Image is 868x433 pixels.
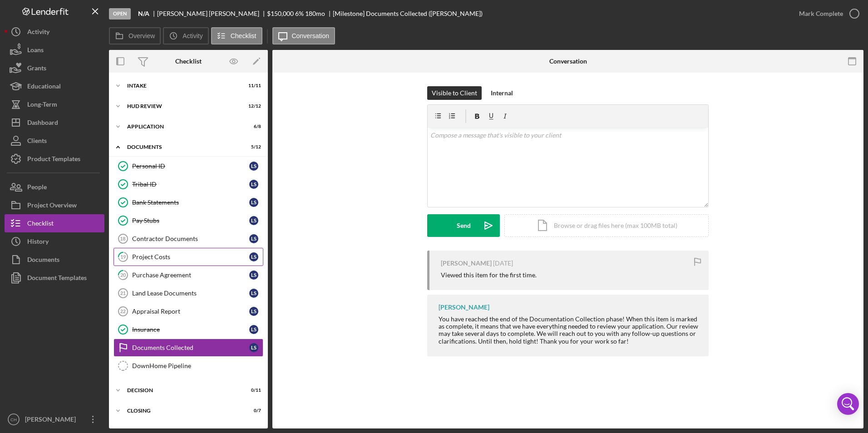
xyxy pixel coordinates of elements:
div: Checklist [27,214,54,235]
tspan: 20 [120,272,126,278]
div: Educational [27,77,61,98]
button: Loans [5,41,104,59]
button: Clients [5,132,104,150]
div: Documents [27,251,59,271]
div: Land Lease Documents [132,290,249,297]
button: History [5,232,104,251]
tspan: 19 [120,254,126,260]
div: Product Templates [27,150,80,170]
div: L S [249,234,258,243]
button: Overview [109,27,161,44]
div: Visible to Client [432,86,477,100]
button: Grants [5,59,104,77]
tspan: 21 [120,290,126,296]
a: 20Purchase AgreementLS [113,266,263,284]
a: Personal IDLS [113,157,263,175]
button: Visible to Client [427,86,482,100]
a: Educational [5,77,104,95]
div: 180 mo [305,10,325,17]
div: 0 / 11 [245,388,261,393]
button: Checklist [211,27,262,44]
div: Pay Stubs [132,217,249,224]
label: Checklist [231,32,256,39]
a: 21Land Lease DocumentsLS [113,284,263,302]
button: Project Overview [5,196,104,214]
div: L S [249,216,258,225]
div: Clients [27,132,47,152]
button: Product Templates [5,150,104,168]
div: Contractor Documents [132,235,249,242]
div: Purchase Agreement [132,271,249,279]
div: Activity [27,23,49,43]
label: Activity [182,32,202,39]
div: L S [249,198,258,207]
a: Pay StubsLS [113,212,263,230]
button: People [5,178,104,196]
div: L S [249,307,258,316]
div: [Milestone] Documents Collected ([PERSON_NAME]) [333,10,483,17]
button: Checklist [5,214,104,232]
div: L S [249,180,258,189]
div: You have reached the end of the Documentation Collection phase! When this item is marked as compl... [439,315,700,344]
button: Activity [163,27,208,44]
span: $150,000 [267,10,294,17]
div: Project Overview [27,196,77,216]
div: Document Templates [27,269,87,289]
div: Decision [127,388,238,393]
b: N/A [138,10,149,17]
a: Documents [5,251,104,269]
div: 11 / 11 [245,83,261,89]
div: L S [249,162,258,171]
button: Activity [5,23,104,41]
div: Loans [27,41,44,61]
button: CH[PERSON_NAME] [5,410,104,428]
label: Conversation [292,32,330,39]
a: InsuranceLS [113,320,263,339]
div: Tribal ID [132,181,249,188]
label: Overview [128,32,155,39]
tspan: 22 [120,309,126,314]
div: 5 / 12 [245,144,261,150]
div: L S [249,343,258,352]
div: L S [249,271,258,280]
div: Documents Collected [132,344,249,351]
div: 12 / 12 [245,103,261,109]
div: Insurance [132,326,249,333]
tspan: 18 [120,236,125,241]
div: [PERSON_NAME] [439,304,489,311]
div: Internal [491,86,513,100]
div: Appraisal Report [132,308,249,315]
a: Bank StatementsLS [113,193,263,212]
div: Personal ID [132,162,249,170]
a: DownHome Pipeline [113,357,263,375]
button: Internal [486,86,518,100]
button: Long-Term [5,95,104,113]
div: People [27,178,47,198]
div: L S [249,252,258,261]
a: Documents CollectedLS [113,339,263,357]
div: Open Intercom Messenger [837,393,859,415]
a: 22Appraisal ReportLS [113,302,263,320]
button: Send [427,214,500,237]
div: Application [127,124,238,129]
div: Project Costs [132,253,249,261]
div: Conversation [549,58,587,65]
div: History [27,232,49,253]
div: 6 % [295,10,304,17]
div: Grants [27,59,46,79]
div: Mark Complete [799,5,843,23]
div: Bank Statements [132,199,249,206]
div: 0 / 7 [245,408,261,413]
div: 6 / 8 [245,124,261,129]
div: Documents [127,144,238,150]
div: [PERSON_NAME] [23,410,82,431]
button: Dashboard [5,113,104,132]
div: Dashboard [27,113,58,134]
